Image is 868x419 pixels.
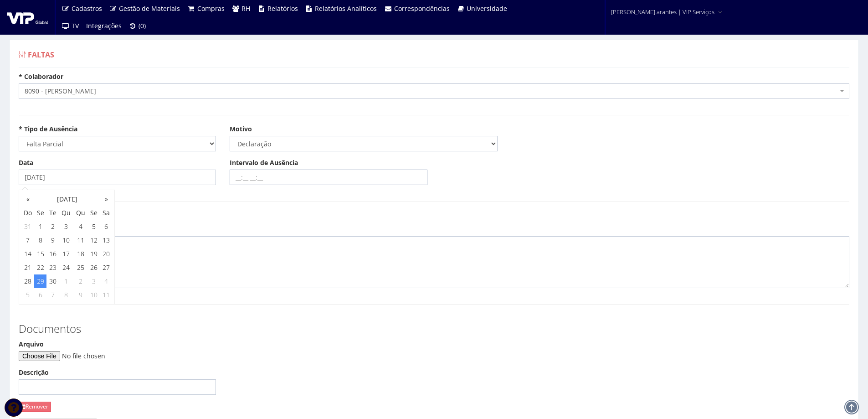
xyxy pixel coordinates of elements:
label: Motivo [230,124,252,134]
td: 24 [59,261,74,274]
td: 5 [88,220,100,233]
td: 6 [100,220,112,233]
label: Intervalo de Ausência [230,158,298,167]
th: [DATE] [34,192,100,206]
td: 1 [59,274,74,288]
th: Qu [59,206,74,220]
td: 21 [21,261,34,274]
td: 17 [59,247,74,261]
td: 3 [59,220,74,233]
th: Se [88,206,100,220]
td: 11 [73,233,88,247]
td: 28 [21,274,34,288]
img: logo [7,10,48,24]
td: 18 [73,247,88,261]
td: 27 [100,261,112,274]
a: Remover [19,402,51,411]
span: Gestão de Materiais [119,4,180,13]
label: Arquivo [19,340,44,349]
span: Correspondências [394,4,450,13]
label: Data [19,158,33,167]
span: Compras [197,4,225,13]
span: TV [72,21,79,30]
th: » [100,192,112,206]
a: Integrações [82,17,125,35]
td: 14 [21,247,34,261]
span: Faltas [28,50,54,60]
td: 8 [34,233,46,247]
span: Integrações [86,21,122,30]
td: 25 [73,261,88,274]
td: 7 [46,288,59,302]
th: Do [21,206,34,220]
td: 22 [34,261,46,274]
td: 3 [88,274,100,288]
td: 7 [21,233,34,247]
th: Se [34,206,46,220]
td: 2 [73,274,88,288]
td: 5 [21,288,34,302]
th: Qu [73,206,88,220]
td: 11 [100,288,112,302]
td: 10 [88,288,100,302]
span: (0) [139,21,146,30]
td: 2 [46,220,59,233]
span: Relatórios Analíticos [315,4,377,13]
a: (0) [125,17,150,35]
td: 8 [59,288,74,302]
span: Cadastros [72,4,102,13]
td: 1 [34,220,46,233]
span: Relatórios [267,4,298,13]
td: 29 [34,274,46,288]
label: * Tipo de Ausência [19,124,77,134]
h3: Observações [19,220,849,232]
span: RH [241,4,250,13]
h3: Documentos [19,323,849,335]
th: Sa [100,206,112,220]
td: 19 [88,247,100,261]
td: 10 [59,233,74,247]
td: 6 [34,288,46,302]
td: 9 [46,233,59,247]
th: Te [46,206,59,220]
td: 23 [46,261,59,274]
input: __:__ __:__ [230,170,427,185]
td: 4 [100,274,112,288]
th: « [21,192,34,206]
span: 8090 - LETICIA REGINA DE SOUZA [19,83,849,99]
td: 13 [100,233,112,247]
label: * Colaborador [19,72,63,81]
span: [PERSON_NAME].arantes | VIP Serviços [611,7,714,16]
td: 20 [100,247,112,261]
td: 9 [73,288,88,302]
td: 15 [34,247,46,261]
td: 4 [73,220,88,233]
a: TV [58,17,82,35]
td: 12 [88,233,100,247]
td: 30 [46,274,59,288]
span: Universidade [467,4,507,13]
td: 31 [21,220,34,233]
td: 16 [46,247,59,261]
label: Descrição [19,368,49,377]
span: 8090 - LETICIA REGINA DE SOUZA [25,87,838,96]
td: 26 [88,261,100,274]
